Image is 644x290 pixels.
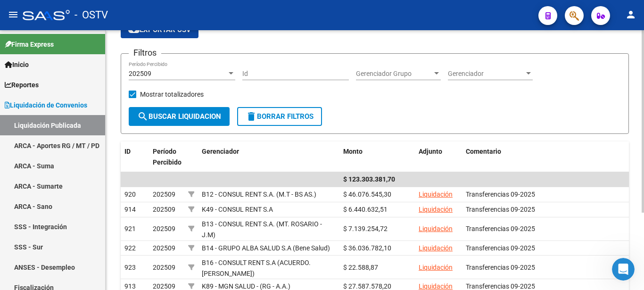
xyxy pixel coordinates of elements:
[202,191,316,198] span: B12 - CONSUL RENT S.A. (M.T - BS AS.)
[448,70,524,78] span: Gerenciador
[343,189,411,200] div: $ 46.076.545,30
[124,191,136,198] span: 920
[149,141,184,183] datatable-header-cell: Período Percibido
[202,148,239,155] span: Gerenciador
[419,191,453,198] a: Liquidación
[137,111,149,122] mat-icon: search
[124,206,136,213] span: 914
[153,148,182,166] span: Período Percibido
[339,141,415,183] datatable-header-cell: Monto
[612,258,635,281] iframe: Intercom live chat
[153,191,175,198] span: 202509
[466,206,535,213] span: Transferencias 09-2025
[625,9,636,20] mat-icon: person
[129,107,230,126] button: Buscar Liquidacion
[343,262,411,273] div: $ 22.588,87
[5,80,39,90] span: Reportes
[124,244,136,252] span: 922
[153,282,175,290] span: 202509
[466,282,535,290] span: Transferencias 09-2025
[237,107,322,126] button: Borrar Filtros
[140,89,204,100] span: Mostrar totalizadores
[129,46,161,59] h3: Filtros
[202,259,311,277] span: B16 - CONSULT RENT S.A (ACUERDO. [PERSON_NAME])
[419,148,442,155] span: Adjunto
[356,70,432,78] span: Gerenciador Grupo
[466,244,535,252] span: Transferencias 09-2025
[343,204,411,215] div: $ 6.440.632,51
[202,244,330,252] span: B14 - GRUPO ALBA SALUD S.A (Bene Salud)
[462,141,629,183] datatable-header-cell: Comentario
[198,141,339,183] datatable-header-cell: Gerenciador
[202,282,290,290] span: K89 - MGN SALUD - (RG - A.A.)
[124,225,136,232] span: 921
[246,111,257,122] mat-icon: delete
[137,112,221,121] span: Buscar Liquidacion
[419,225,453,232] a: Liquidación
[153,225,175,232] span: 202509
[128,25,191,34] span: Exportar CSV
[343,175,395,183] span: $ 123.303.381,70
[8,9,19,20] mat-icon: menu
[129,70,151,77] span: 202509
[124,148,131,155] span: ID
[202,220,322,239] span: B13 - CONSUL RENT S.A. (MT. ROSARIO - J.M)
[343,148,363,155] span: Monto
[419,264,453,271] a: Liquidación
[419,244,453,252] a: Liquidación
[466,264,535,271] span: Transferencias 09-2025
[419,206,453,213] a: Liquidación
[5,59,29,70] span: Inicio
[5,100,87,110] span: Liquidación de Convenios
[466,225,535,232] span: Transferencias 09-2025
[246,112,314,121] span: Borrar Filtros
[419,282,453,290] a: Liquidación
[343,243,411,254] div: $ 36.036.782,10
[202,206,273,213] span: K49 - CONSUL RENT S.A
[153,264,175,271] span: 202509
[153,244,175,252] span: 202509
[121,141,149,183] datatable-header-cell: ID
[153,206,175,213] span: 202509
[343,224,411,234] div: $ 7.139.254,72
[415,141,462,183] datatable-header-cell: Adjunto
[466,191,535,198] span: Transferencias 09-2025
[74,5,108,25] span: - OSTV
[124,282,136,290] span: 913
[124,264,136,271] span: 923
[466,148,501,155] span: Comentario
[5,39,54,50] span: Firma Express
